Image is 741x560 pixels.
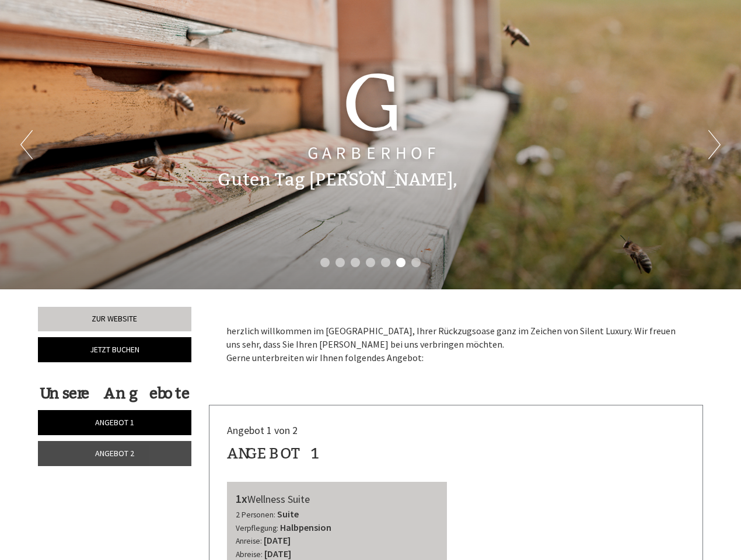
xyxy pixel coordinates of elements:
[95,448,134,459] span: Angebot 2
[236,491,247,506] b: 1x
[236,536,262,546] small: Anreise:
[277,508,299,520] b: Suite
[264,548,291,559] b: [DATE]
[236,510,275,520] small: 2 Personen:
[95,417,134,428] span: Angebot 1
[38,307,191,331] a: Zur Website
[227,423,298,437] span: Angebot 1 von 2
[218,170,457,190] h1: Guten Tag [PERSON_NAME],
[280,521,331,533] b: Halbpension
[38,337,191,362] a: Jetzt buchen
[226,324,686,365] p: herzlich willkommen im [GEOGRAPHIC_DATA], Ihrer Rückzugsoase ganz im Zeichen von Silent Luxury. W...
[236,549,263,559] small: Abreise:
[38,383,191,404] div: Unsere Angebote
[264,534,291,546] b: [DATE]
[236,491,439,508] div: Wellness Suite
[708,130,721,159] button: Next
[20,130,33,159] button: Previous
[227,443,321,464] div: Angebot 1
[236,523,278,533] small: Verpflegung:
